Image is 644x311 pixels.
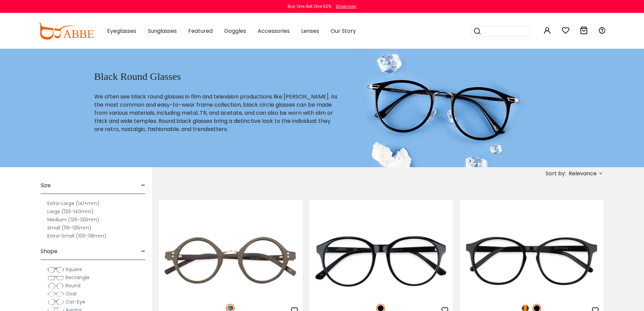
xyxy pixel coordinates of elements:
span: Sort by: [546,170,566,177]
div: Buy One Get One 50% [288,3,331,9]
a: Shop now [332,3,356,9]
div: Shop now [336,3,356,9]
img: Round.png [47,283,64,289]
label: Large (133-140mm) [47,207,94,216]
span: Featured [188,27,213,35]
span: Round [66,282,80,289]
label: Extra-Large (141+mm) [47,199,100,207]
img: Striped Piggott - Acetate ,Universal Bridge Fit [159,224,303,296]
img: Rectangle.png [47,274,64,281]
label: Small (119-125mm) [47,224,92,232]
span: Eyeglasses [107,27,136,35]
span: - [141,177,145,194]
img: Oval.png [47,291,64,297]
span: Shape [41,243,57,260]
label: Extra-Small (100-118mm) [47,232,106,240]
span: Square [66,266,82,273]
span: Goggles [224,27,246,35]
span: - [141,243,145,260]
img: Cat-Eye.png [47,299,64,306]
img: Square.png [47,266,64,273]
span: Cat-Eye [66,298,85,305]
img: Black Masontown - Acetate ,Universal Bridge Fit [309,224,453,296]
span: Lenses [301,27,319,35]
img: abbeglasses.com [38,23,94,40]
span: Size [41,177,51,194]
span: Rectangle [66,274,90,281]
img: black round glasses [357,49,529,167]
span: Sunglasses [148,27,177,35]
span: Relevance [569,168,597,180]
label: Medium (126-132mm) [47,216,99,224]
span: Our Story [331,27,356,35]
span: Oval [66,290,76,297]
span: Accessories [258,27,290,35]
img: Black Wasco - Acetate ,Universal Bridge Fit [460,224,603,296]
h1: Black Round Glasses [94,70,340,83]
p: We often see black round glasses in film and television productions like [PERSON_NAME]. As the mo... [94,93,340,133]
